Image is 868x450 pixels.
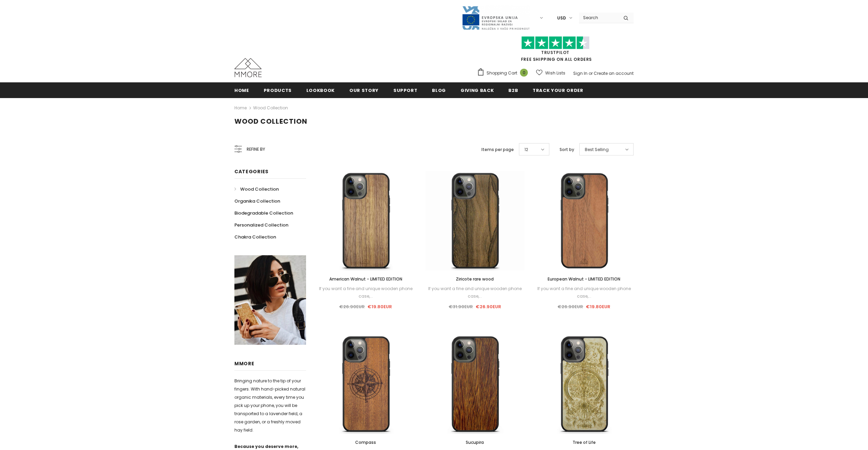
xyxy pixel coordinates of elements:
[253,105,288,111] a: Wood Collection
[466,439,484,445] span: Sucupira
[234,222,288,228] span: Personalized Collection
[579,13,618,23] input: Search Site
[573,70,588,76] a: Sign In
[349,82,379,98] a: Our Story
[558,303,583,310] span: €26.90EUR
[533,82,583,98] a: Track your order
[234,231,276,243] a: Chakra Collection
[234,82,249,98] a: Home
[589,70,593,76] span: or
[462,5,530,30] img: Javni Razpis
[234,117,307,126] span: Wood Collection
[585,146,609,153] span: Best Selling
[316,285,415,300] div: If you want a fine and unique wooden phone case,...
[586,303,610,310] span: €19.80EUR
[234,87,249,94] span: Home
[462,15,530,21] a: Javni Razpis
[541,50,569,55] a: Trustpilot
[425,275,524,283] a: Ziricote rare wood
[234,207,293,219] a: Biodegradable Collection
[234,168,269,175] span: Categories
[573,439,596,445] span: Tree of Life
[339,303,365,310] span: €26.90EUR
[234,234,276,240] span: Chakra Collection
[456,276,494,282] span: Ziricote rare wood
[234,377,306,434] p: Bringing nature to the tip of your fingers. With hand-picked natural organic materials, every tim...
[594,70,634,76] a: Create an account
[264,87,292,94] span: Products
[461,87,494,94] span: Giving back
[234,360,255,367] span: MMORE
[481,146,514,153] label: Items per page
[425,439,524,446] a: Sucupira
[234,58,262,77] img: MMORE Cases
[533,87,583,94] span: Track your order
[432,82,446,98] a: Blog
[264,82,292,98] a: Products
[306,87,335,94] span: Lookbook
[393,82,418,98] a: support
[524,146,528,153] span: 12
[367,303,392,310] span: €19.80EUR
[508,82,518,98] a: B2B
[487,70,517,77] span: Shopping Cart
[432,87,446,94] span: Blog
[535,285,634,300] div: If you want a fine and unique wooden phone case,...
[545,70,565,77] span: Wish Lists
[234,219,288,231] a: Personalized Collection
[520,69,528,77] span: 0
[316,275,415,283] a: American Walnut - LIMITED EDITION
[535,439,634,446] a: Tree of Life
[461,82,494,98] a: Giving back
[349,87,379,94] span: Our Story
[548,276,620,282] span: European Walnut - LIMITED EDITION
[508,87,518,94] span: B2B
[535,275,634,283] a: European Walnut - LIMITED EDITION
[425,285,524,300] div: If you want a fine and unique wooden phone case,...
[393,87,418,94] span: support
[536,67,565,79] a: Wish Lists
[560,146,574,153] label: Sort by
[234,210,293,216] span: Biodegradable Collection
[234,183,279,195] a: Wood Collection
[477,68,531,78] a: Shopping Cart 0
[329,276,402,282] span: American Walnut - LIMITED EDITION
[355,439,376,445] span: Compass
[240,186,279,192] span: Wood Collection
[306,82,335,98] a: Lookbook
[557,15,566,22] span: USD
[449,303,473,310] span: €31.90EUR
[477,39,634,62] span: FREE SHIPPING ON ALL ORDERS
[476,303,501,310] span: €26.90EUR
[247,146,265,153] span: Refine by
[234,198,280,204] span: Organika Collection
[234,195,280,207] a: Organika Collection
[521,36,590,50] img: Trust Pilot Stars
[234,104,247,112] a: Home
[316,439,415,446] a: Compass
